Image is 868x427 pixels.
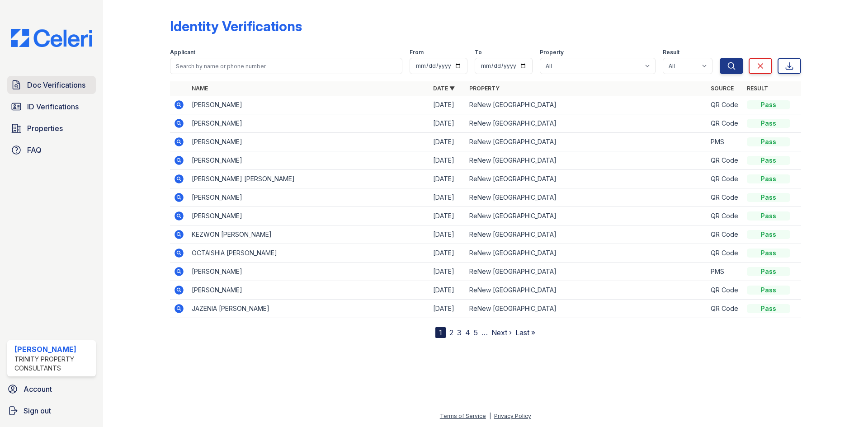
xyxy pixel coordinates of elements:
td: [PERSON_NAME] [188,96,429,114]
div: Pass [747,249,790,258]
td: QR Code [707,207,743,225]
td: [DATE] [429,114,466,133]
input: Search by name or phone number [170,58,402,74]
a: Sign out [4,402,99,420]
a: ID Verifications [7,98,96,116]
td: [PERSON_NAME] [188,151,429,170]
span: ID Verifications [27,101,79,112]
td: ReNew [GEOGRAPHIC_DATA] [466,207,707,225]
td: QR Code [707,188,743,207]
td: [PERSON_NAME] [188,188,429,207]
a: 4 [465,328,470,337]
td: OCTAISHIA [PERSON_NAME] [188,244,429,263]
td: ReNew [GEOGRAPHIC_DATA] [466,281,707,300]
a: Doc Verifications [7,76,96,94]
a: Result [747,85,768,92]
label: Applicant [170,49,195,56]
td: QR Code [707,151,743,170]
div: Pass [747,267,790,276]
a: FAQ [7,141,96,159]
td: [DATE] [429,151,466,170]
img: CE_Logo_Blue-a8612792a0a2168367f1c8372b55b34899dd931a85d93a1a3d3e32e68fde9ad4.png [4,29,99,47]
td: ReNew [GEOGRAPHIC_DATA] [466,244,707,263]
td: [PERSON_NAME] [188,263,429,281]
div: Identity Verifications [170,18,302,34]
a: Source [711,85,734,92]
div: Pass [747,100,790,109]
a: 3 [457,328,462,337]
td: [DATE] [429,281,466,300]
a: Property [469,85,500,92]
td: QR Code [707,244,743,263]
label: Result [663,49,679,56]
div: Pass [747,193,790,202]
span: Doc Verifications [27,80,85,90]
td: [PERSON_NAME] [188,207,429,225]
div: Pass [747,137,790,146]
a: 2 [449,328,453,337]
td: QR Code [707,96,743,114]
a: Privacy Policy [494,413,531,419]
span: … [481,327,488,338]
a: Last » [515,328,535,337]
td: [PERSON_NAME] [PERSON_NAME] [188,170,429,188]
a: 5 [474,328,478,337]
td: QR Code [707,300,743,318]
span: Properties [27,123,63,134]
td: ReNew [GEOGRAPHIC_DATA] [466,151,707,170]
span: Account [24,384,52,394]
td: ReNew [GEOGRAPHIC_DATA] [466,170,707,188]
td: [PERSON_NAME] [188,133,429,151]
label: From [410,49,424,56]
td: JAZENIA [PERSON_NAME] [188,300,429,318]
div: | [489,413,491,419]
td: QR Code [707,114,743,133]
td: [DATE] [429,133,466,151]
div: Pass [747,286,790,295]
div: 1 [435,327,446,338]
div: Pass [747,230,790,239]
td: [DATE] [429,225,466,244]
td: QR Code [707,170,743,188]
a: Account [4,380,99,398]
td: PMS [707,133,743,151]
td: ReNew [GEOGRAPHIC_DATA] [466,96,707,114]
a: Properties [7,119,96,137]
div: Pass [747,156,790,165]
td: [PERSON_NAME] [188,281,429,300]
a: Date ▼ [433,85,455,92]
td: [PERSON_NAME] [188,114,429,133]
div: Pass [747,174,790,183]
td: ReNew [GEOGRAPHIC_DATA] [466,263,707,281]
td: QR Code [707,281,743,300]
td: ReNew [GEOGRAPHIC_DATA] [466,300,707,318]
label: Property [540,49,564,56]
td: ReNew [GEOGRAPHIC_DATA] [466,188,707,207]
div: Pass [747,304,790,313]
div: Pass [747,119,790,128]
div: Pass [747,211,790,221]
td: ReNew [GEOGRAPHIC_DATA] [466,133,707,151]
td: [DATE] [429,263,466,281]
td: [DATE] [429,188,466,207]
td: ReNew [GEOGRAPHIC_DATA] [466,225,707,244]
td: KEZWON [PERSON_NAME] [188,225,429,244]
td: ReNew [GEOGRAPHIC_DATA] [466,114,707,133]
td: [DATE] [429,207,466,225]
a: Next › [491,328,512,337]
div: [PERSON_NAME] [14,344,92,355]
a: Name [192,85,208,92]
td: [DATE] [429,244,466,263]
div: Trinity Property Consultants [14,355,92,373]
td: PMS [707,263,743,281]
a: Terms of Service [440,413,486,419]
td: [DATE] [429,300,466,318]
td: [DATE] [429,170,466,188]
td: [DATE] [429,96,466,114]
span: Sign out [24,405,51,416]
label: To [475,49,482,56]
span: FAQ [27,145,42,155]
td: QR Code [707,225,743,244]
